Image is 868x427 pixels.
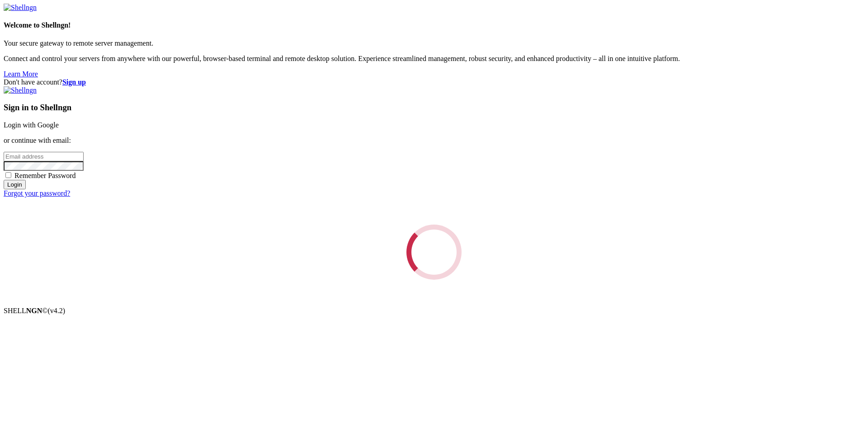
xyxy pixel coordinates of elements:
h3: Sign in to Shellngn [4,103,864,113]
p: or continue with email: [4,136,864,145]
h4: Welcome to Shellngn! [4,21,864,29]
p: Your secure gateway to remote server management. [4,39,864,47]
a: Learn More [4,70,38,78]
img: Shellngn [4,86,37,94]
a: Sign up [62,78,86,86]
b: NGN [26,307,42,314]
img: Shellngn [4,4,37,12]
a: Forgot your password? [4,189,70,197]
input: Remember Password [5,172,11,178]
div: Loading... [396,214,472,291]
input: Login [4,180,26,189]
p: Connect and control your servers from anywhere with our powerful, browser-based terminal and remo... [4,55,864,63]
span: 4.2.0 [48,307,66,314]
span: Remember Password [14,172,76,179]
input: Email address [4,152,84,161]
div: Don't have account? [4,78,864,86]
span: SHELL © [4,307,65,314]
a: Login with Google [4,121,59,129]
